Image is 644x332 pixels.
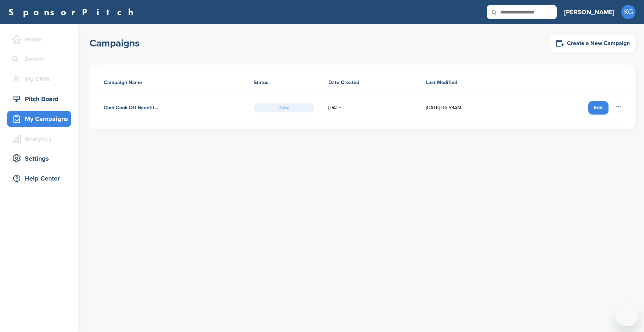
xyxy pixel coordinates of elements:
[97,72,247,94] th: Campaign Name
[588,101,608,115] a: Edit
[321,72,419,94] th: Date Created
[7,71,71,87] a: My CRM
[89,37,140,50] h1: Campaigns
[11,152,71,165] div: Settings
[11,73,71,85] div: My CRM
[11,172,71,185] div: Help Center
[7,150,71,167] a: Settings
[11,132,71,145] div: Analytics
[247,72,321,94] th: Status
[564,7,614,17] h3: [PERSON_NAME]
[550,35,635,52] a: Create a New Campaign
[621,5,635,19] span: KG
[11,33,71,46] div: Home
[7,111,71,127] a: My Campaigns
[7,91,71,107] a: Pitch Board
[564,4,614,20] a: [PERSON_NAME]
[419,94,526,122] td: [DATE] 06:59AM
[321,94,419,122] td: [DATE]
[9,7,138,17] a: SponsorPitch
[7,131,71,147] a: Analytics
[616,304,638,326] iframe: Button to launch messaging window
[7,51,71,67] a: Search
[254,103,314,112] span: Active
[11,112,71,125] div: My Campaigns
[419,72,526,94] th: Last Modified
[11,93,71,105] div: Pitch Board
[7,170,71,187] a: Help Center
[7,31,71,48] a: Home
[104,104,159,112] h4: Chili Cook-Off Benefiting the Dementia Society of America
[11,53,71,66] div: Search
